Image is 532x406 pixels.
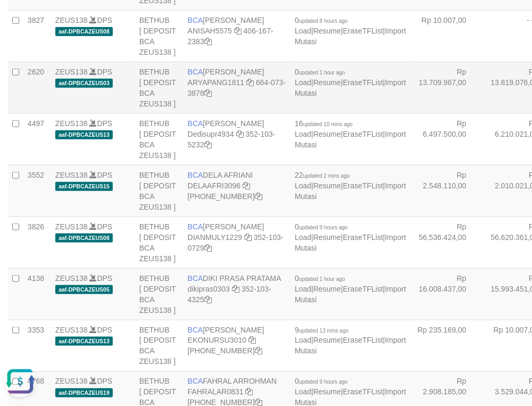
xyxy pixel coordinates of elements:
[295,119,406,149] span: | | |
[184,10,290,62] td: [PERSON_NAME] 406-167-2383
[299,328,348,334] span: updated 13 mins ago
[295,233,311,242] a: Load
[295,27,406,46] a: Import Mutasi
[55,68,88,76] a: ZEUS138
[295,130,406,149] a: Import Mutasi
[248,336,256,345] a: Copy EKONURSU3010 to clipboard
[313,285,341,293] a: Resume
[236,130,244,138] a: Copy Dedisupr4934 to clipboard
[295,336,406,355] a: Import Mutasi
[55,377,88,386] a: ZEUS138
[343,181,383,190] a: EraseTFList
[343,27,383,35] a: EraseTFList
[204,295,212,304] a: Copy 3521034325 to clipboard
[135,165,184,217] td: BETHUB [ DEPOSIT BCA ZEUS138 ]
[23,268,51,320] td: 4138
[55,234,113,243] span: aaf-DPBCAZEUS08
[246,388,253,396] a: Copy FAHRALAR0831 to clipboard
[184,217,290,268] td: [PERSON_NAME] 352-103-0729
[135,268,184,320] td: BETHUB [ DEPOSIT BCA ZEUS138 ]
[188,68,203,76] span: BCA
[313,27,341,35] a: Resume
[313,181,341,190] a: Resume
[295,336,311,345] a: Load
[51,268,135,320] td: DPS
[188,171,203,179] span: BCA
[55,27,113,36] span: aaf-DPBCAZEUS08
[295,274,406,304] span: | | |
[295,285,311,293] a: Load
[188,222,203,231] span: BCA
[23,320,51,371] td: 3353
[188,130,234,138] a: Dedisupr4934
[295,285,406,304] a: Import Mutasi
[184,62,290,113] td: [PERSON_NAME] 664-073-3878
[295,181,311,190] a: Load
[295,68,406,97] span: | | |
[295,326,348,334] span: 9
[55,182,113,191] span: aaf-DPBCAZEUS15
[23,62,51,113] td: 2620
[51,113,135,165] td: DPS
[188,285,230,293] a: dikipras0303
[411,320,483,371] td: Rp 235.169,00
[295,78,406,97] a: Import Mutasi
[295,16,348,24] span: 0
[299,379,348,385] span: updated 9 hours ago
[343,233,383,242] a: EraseTFList
[299,18,348,24] span: updated 8 hours ago
[295,119,353,128] span: 16
[313,130,341,138] a: Resume
[188,27,232,35] a: ANISAH5575
[51,320,135,371] td: DPS
[411,10,483,62] td: Rp 10.007,00
[295,78,311,87] a: Load
[299,70,345,76] span: updated 1 hour ago
[343,130,383,138] a: EraseTFList
[299,225,348,230] span: updated 9 hours ago
[55,222,88,231] a: ZEUS138
[51,62,135,113] td: DPS
[23,165,51,217] td: 3552
[411,62,483,113] td: Rp 13.709.967,00
[55,337,113,346] span: aaf-DPBCAZEUS13
[313,233,341,242] a: Resume
[188,326,203,334] span: BCA
[188,274,203,283] span: BCA
[295,171,406,201] span: | | |
[299,276,345,282] span: updated 1 hour ago
[188,377,203,386] span: BCA
[188,388,244,396] a: FAHRALAR0831
[313,336,341,345] a: Resume
[295,68,345,76] span: 0
[184,113,290,165] td: [PERSON_NAME] 352-103-5232
[23,10,51,62] td: 3827
[303,173,350,179] span: updated 2 mins ago
[135,320,184,371] td: BETHUB [ DEPOSIT BCA ZEUS138 ]
[204,140,212,149] a: Copy 3521035232 to clipboard
[55,388,113,397] span: aaf-DPBCAZEUS19
[204,89,212,97] a: Copy 6640733878 to clipboard
[184,320,290,371] td: [PERSON_NAME] [PHONE_NUMBER]
[51,165,135,217] td: DPS
[55,171,88,179] a: ZEUS138
[204,244,212,252] a: Copy 3521030729 to clipboard
[411,268,483,320] td: Rp 16.008.437,00
[23,113,51,165] td: 4497
[255,347,262,355] a: Copy 4062302392 to clipboard
[295,27,311,35] a: Load
[313,388,341,396] a: Resume
[232,285,239,293] a: Copy dikipras0303 to clipboard
[188,16,203,24] span: BCA
[51,217,135,268] td: DPS
[55,130,113,139] span: aaf-DPBCAZEUS13
[135,62,184,113] td: BETHUB [ DEPOSIT BCA ZEUS138 ]
[234,27,242,35] a: Copy ANISAH5575 to clipboard
[295,181,406,201] a: Import Mutasi
[135,113,184,165] td: BETHUB [ DEPOSIT BCA ZEUS138 ]
[295,377,348,386] span: 0
[55,79,113,88] span: aaf-DPBCAZEUS03
[184,165,290,217] td: DELA AFRIANI [PHONE_NUMBER]
[313,78,341,87] a: Resume
[188,336,247,345] a: EKONURSU3010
